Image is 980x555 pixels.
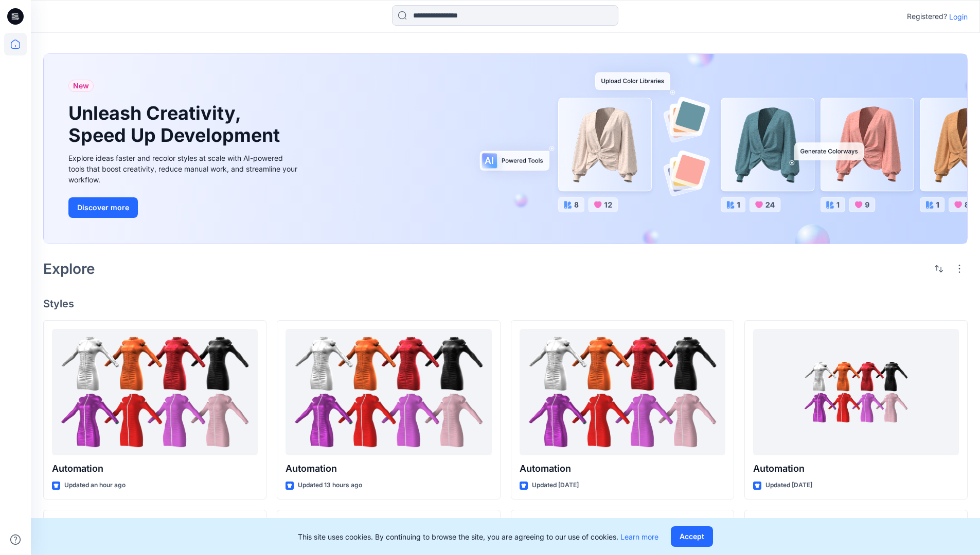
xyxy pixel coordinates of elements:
button: Accept [671,526,713,547]
p: Automation [52,461,258,476]
p: Updated an hour ago [64,480,126,491]
p: Updated [DATE] [765,480,812,491]
h4: Styles [43,298,968,310]
p: Automation [753,461,959,476]
a: Automation [52,329,258,456]
button: Discover more [68,197,138,218]
p: Automation [520,461,725,476]
p: Updated 13 hours ago [298,480,362,491]
h2: Explore [43,261,95,277]
p: Updated [DATE] [532,480,579,491]
a: Discover more [68,197,300,218]
a: Automation [753,329,959,456]
span: New [73,80,89,92]
a: Automation [520,329,725,456]
div: Explore ideas faster and recolor styles at scale with AI-powered tools that boost creativity, red... [68,153,300,185]
a: Learn more [620,532,658,541]
a: Automation [286,329,491,456]
p: Automation [286,461,491,476]
p: Registered? [907,10,947,23]
p: Login [949,11,968,22]
p: This site uses cookies. By continuing to browse the site, you are agreeing to our use of cookies. [298,531,658,542]
h1: Unleash Creativity, Speed Up Development [68,102,284,146]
